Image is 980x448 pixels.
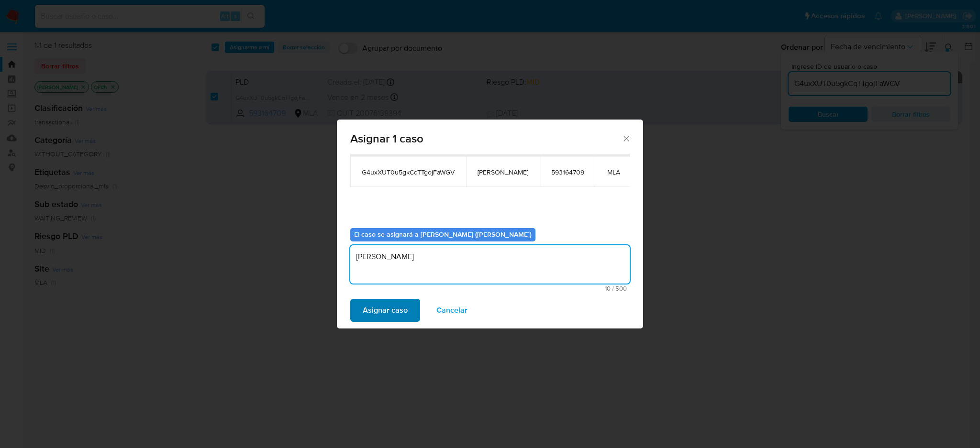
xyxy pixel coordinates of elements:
span: G4uxXUT0u5gkCqTTgojFaWGV [362,168,455,176]
span: Cancelar [436,300,468,321]
span: Máximo 500 caracteres [353,285,627,292]
button: Asignar caso [350,299,420,322]
textarea: [PERSON_NAME] [350,245,630,284]
div: assign-modal [337,120,643,328]
span: MLA [607,168,620,176]
b: El caso se asignará a [PERSON_NAME] ([PERSON_NAME]) [354,229,532,239]
span: [PERSON_NAME] [478,168,528,176]
span: Asignar 1 caso [350,133,622,144]
span: Asignar caso [363,300,408,321]
span: 593164709 [551,168,584,176]
button: Cerrar ventana [622,134,630,142]
button: Cancelar [424,299,480,322]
